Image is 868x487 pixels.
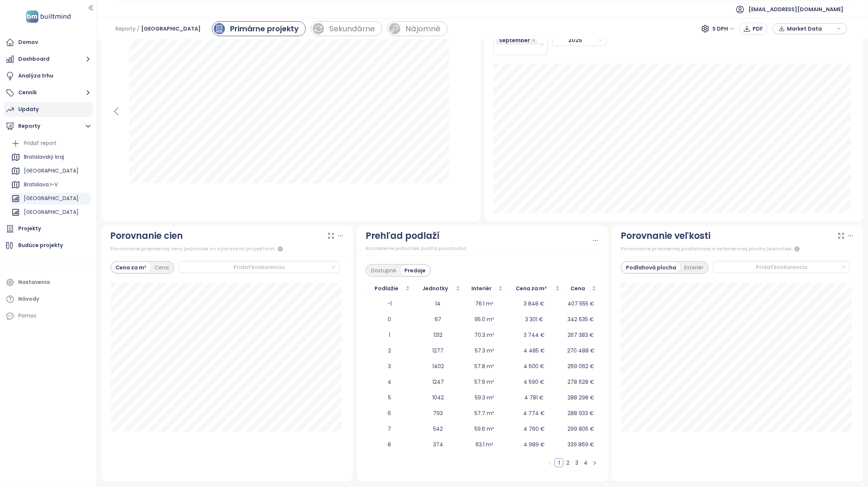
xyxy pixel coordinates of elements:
[563,343,599,358] td: 270 488 €
[563,281,599,296] th: Cena
[739,23,767,35] button: PDF
[506,296,563,312] td: 3 848 €
[9,206,91,218] div: [GEOGRAPHIC_DATA]
[111,245,344,254] div: Porovnanie priemernej ceny jednotiek vo vybraných projektoch.
[366,405,413,421] td: 6
[18,278,50,287] div: Nastavenia
[24,180,58,189] div: Bratislava I-V
[622,262,680,273] div: Podlahová plocha
[400,265,430,276] div: Predaje
[506,421,563,437] td: 4 760 €
[413,296,463,312] td: 14
[566,284,590,292] span: Cena
[563,421,599,437] td: 299 805 €
[18,105,39,114] div: Updaty
[24,152,64,162] div: Bratislavský kraj
[18,311,37,320] div: Pomoc
[366,374,413,390] td: 4
[9,179,91,191] div: Bratislava I-V
[151,262,173,273] div: Cena
[463,405,506,421] td: 57.7 m²
[463,358,506,374] td: 57.8 m²
[506,358,563,374] td: 4 500 €
[621,229,710,243] div: Porovnanie veľkosti
[564,459,572,467] a: 2
[466,284,497,292] span: Interiér
[4,119,93,134] button: Reporty
[413,390,463,405] td: 1042
[546,458,554,467] li: Predchádzajúca strana
[506,281,563,296] th: Cena za m²
[413,405,463,421] td: 793
[366,281,413,296] th: Podlažie
[554,458,563,467] li: 1
[141,22,201,35] span: [GEOGRAPHIC_DATA]
[366,358,413,374] td: 3
[230,23,299,34] div: Primárne projekty
[366,296,413,312] td: -1
[563,437,599,452] td: 339 869 €
[4,102,93,117] a: Updaty
[787,23,835,34] span: Market Data
[18,224,41,233] div: Projekty
[463,312,506,327] td: 95.0 m²
[413,374,463,390] td: 1247
[366,312,413,327] td: 0
[9,193,91,205] div: [GEOGRAPHIC_DATA]
[592,461,597,465] span: right
[563,374,599,390] td: 278 628 €
[9,151,91,163] div: Bratislavský kraj
[463,374,506,390] td: 57.9 m²
[506,312,563,327] td: 3 301 €
[590,458,599,467] button: right
[24,139,57,148] div: Pridať report
[548,461,552,465] span: left
[137,22,140,35] span: /
[387,21,448,36] a: rent
[496,36,537,45] span: September
[4,52,93,67] button: Dashboard
[463,421,506,437] td: 59.6 m²
[563,405,599,421] td: 288 933 €
[582,459,590,467] a: 4
[4,221,93,236] a: Projekty
[112,262,151,273] div: Cena za m²
[413,281,463,296] th: Jednotky
[546,458,554,467] button: left
[563,327,599,343] td: 267 383 €
[366,327,413,343] td: 1
[506,405,563,421] td: 4 774 €
[463,327,506,343] td: 70.3 m²
[24,166,79,175] div: [GEOGRAPHIC_DATA]
[366,437,413,452] td: 8
[18,38,38,47] div: Domov
[413,358,463,374] td: 1402
[18,71,53,80] div: Analýza trhu
[4,69,93,83] a: Analýza trhu
[4,275,93,290] a: Nastavenia
[413,421,463,437] td: 542
[463,390,506,405] td: 59.3 m²
[18,294,39,304] div: Návody
[506,437,563,452] td: 4 989 €
[753,25,763,33] span: PDF
[9,165,91,177] div: [GEOGRAPHIC_DATA]
[4,309,93,323] div: Pomoc
[366,229,439,243] div: Prehľad podlaží
[4,238,93,253] a: Budúce projekty
[463,281,506,296] th: Interiér
[463,343,506,358] td: 57.3 m²
[366,390,413,405] td: 5
[24,194,79,203] div: [GEOGRAPHIC_DATA]
[366,421,413,437] td: 7
[115,22,136,35] span: Reporty
[590,458,599,467] li: Nasledujúca strana
[563,358,599,374] td: 269 062 €
[712,23,735,34] span: S DPH
[416,284,454,292] span: Jednotky
[366,245,592,252] div: Rozdelenie jednotiek podľa poschodia.
[499,36,530,44] span: September
[413,437,463,452] td: 374
[9,137,91,149] div: Pridať report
